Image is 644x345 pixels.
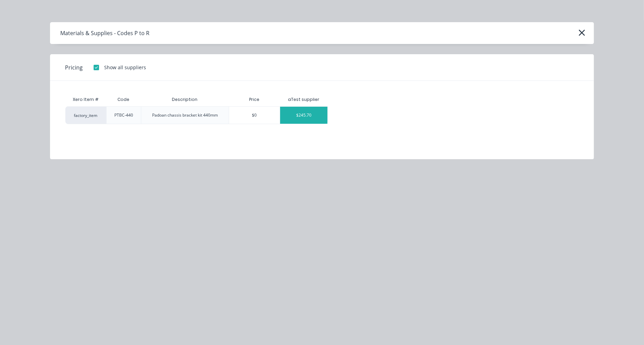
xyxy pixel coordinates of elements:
span: Pricing [65,63,83,72]
div: Price [229,93,280,106]
div: Padoan chassis bracket kit 440mm [152,112,218,118]
div: Xero Item # [65,93,106,106]
div: $245.70 [280,107,327,124]
div: $0 [229,107,280,124]
div: factory_item [65,106,106,124]
div: Code [112,91,135,108]
div: PTBC-440 [114,112,133,118]
div: Show all suppliers [104,64,146,71]
div: aTest supplier [288,96,320,103]
div: Materials & Supplies - Codes P to R [60,29,149,37]
div: Description [167,91,203,108]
